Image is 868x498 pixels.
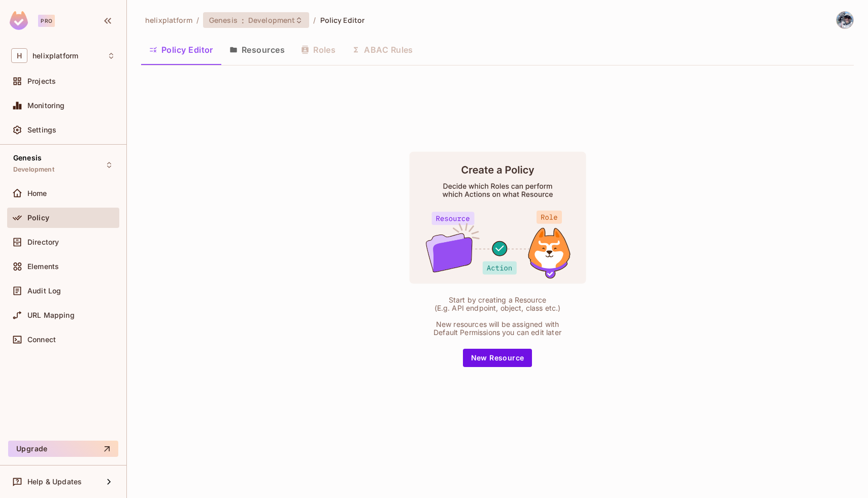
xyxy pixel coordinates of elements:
[38,15,55,27] div: Pro
[27,238,59,246] span: Directory
[27,478,82,486] span: Help & Updates
[13,165,54,174] span: Development
[145,15,192,25] span: the active workspace
[837,12,853,28] img: michael.amato@helix.com
[313,15,316,25] li: /
[32,52,78,60] span: Workspace: helixplatform
[463,349,532,367] button: New Resource
[11,48,27,63] span: H
[429,320,566,337] div: New resources will be assigned with Default Permissions you can edit later
[27,102,65,110] span: Monitoring
[27,214,49,222] span: Policy
[27,262,59,271] span: Elements
[241,16,245,24] span: :
[10,11,28,30] img: SReyMgAAAABJRU5ErkJggg==
[320,15,365,25] span: Policy Editor
[8,441,118,457] button: Upgrade
[429,296,566,312] div: Start by creating a Resource (E.g. API endpoint, object, class etc.)
[27,126,56,134] span: Settings
[27,311,75,319] span: URL Mapping
[248,15,295,25] span: Development
[27,77,56,85] span: Projects
[196,15,199,25] li: /
[27,287,61,295] span: Audit Log
[221,37,293,62] button: Resources
[141,37,221,62] button: Policy Editor
[27,189,47,197] span: Home
[209,15,238,25] span: Genesis
[13,154,42,162] span: Genesis
[27,336,56,344] span: Connect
